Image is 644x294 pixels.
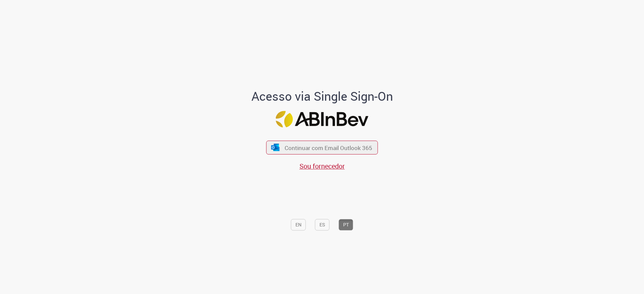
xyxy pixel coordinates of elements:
button: EN [291,219,306,230]
button: PT [339,219,353,230]
h1: Acesso via Single Sign-On [228,90,416,103]
img: Logo ABInBev [276,111,369,128]
button: ES [315,219,330,230]
img: ícone Azure/Microsoft 360 [270,144,280,151]
button: ícone Azure/Microsoft 360 Continuar com Email Outlook 365 [266,141,378,154]
span: Continuar com Email Outlook 365 [285,144,372,151]
a: Sou fornecedor [299,162,345,171]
